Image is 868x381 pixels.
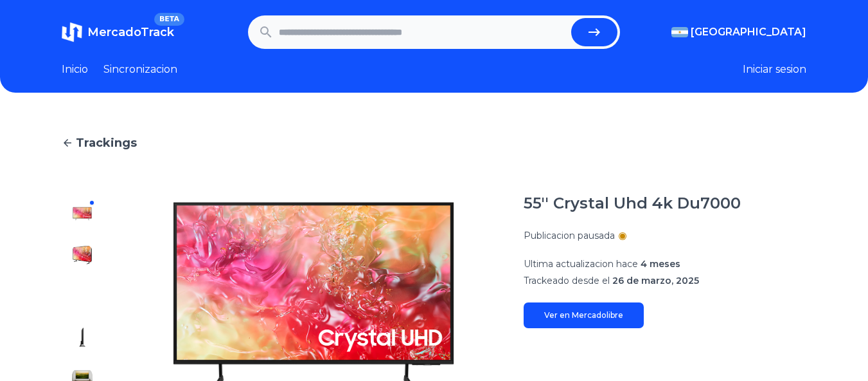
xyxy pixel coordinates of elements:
span: 4 meses [641,258,680,270]
span: MercadoTrack [87,25,174,39]
span: BETA [154,13,184,26]
img: 55'' Crystal Uhd 4k Du7000 [72,245,93,265]
a: Sincronizacion [103,62,177,77]
a: MercadoTrackBETA [62,22,174,42]
img: 55'' Crystal Uhd 4k Du7000 [72,286,93,306]
h1: 55'' Crystal Uhd 4k Du7000 [524,193,741,214]
img: Argentina [671,27,688,37]
span: [GEOGRAPHIC_DATA] [691,24,806,40]
span: Trackings [76,134,137,152]
a: Trackings [62,134,806,152]
span: 26 de marzo, 2025 [612,275,699,286]
img: 55'' Crystal Uhd 4k Du7000 [72,327,93,348]
img: MercadoTrack [62,22,82,42]
a: Inicio [62,62,88,77]
span: Trackeado desde el [524,275,610,286]
img: 55'' Crystal Uhd 4k Du7000 [72,203,93,224]
a: Ver en Mercadolibre [524,302,644,328]
button: [GEOGRAPHIC_DATA] [671,24,806,40]
button: Iniciar sesion [743,62,806,77]
p: Publicacion pausada [524,229,615,242]
span: Ultima actualizacion hace [524,258,638,270]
